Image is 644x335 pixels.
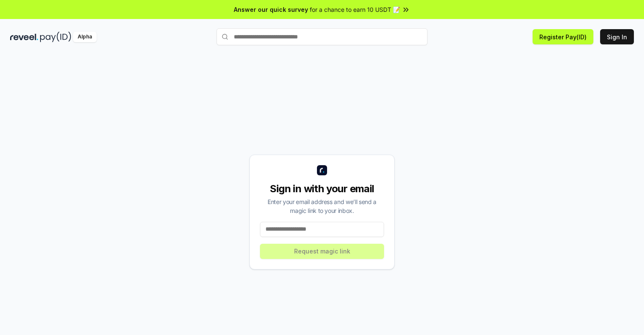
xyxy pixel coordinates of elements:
img: logo_small [317,165,327,175]
div: Sign in with your email [260,182,384,196]
span: for a chance to earn 10 USDT 📝 [310,5,400,14]
button: Register Pay(ID) [533,29,593,44]
div: Enter your email address and we’ll send a magic link to your inbox. [260,197,384,215]
span: Answer our quick survey [234,5,308,14]
img: reveel_dark [10,32,38,42]
img: pay_id [40,32,71,42]
button: Sign In [600,29,634,44]
div: Alpha [73,32,97,42]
